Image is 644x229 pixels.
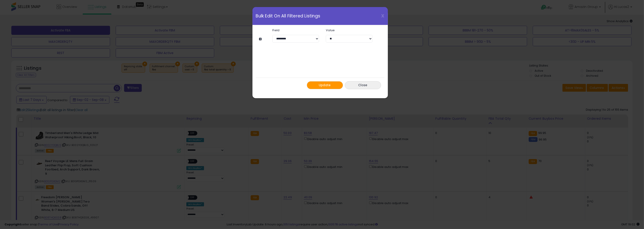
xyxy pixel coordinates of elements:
label: Field [269,29,322,32]
label: Value [322,29,376,32]
span: Update [319,83,331,87]
button: Close [345,81,381,89]
span: X [381,13,384,19]
span: Bulk Edit On All Filtered Listings [256,14,320,18]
